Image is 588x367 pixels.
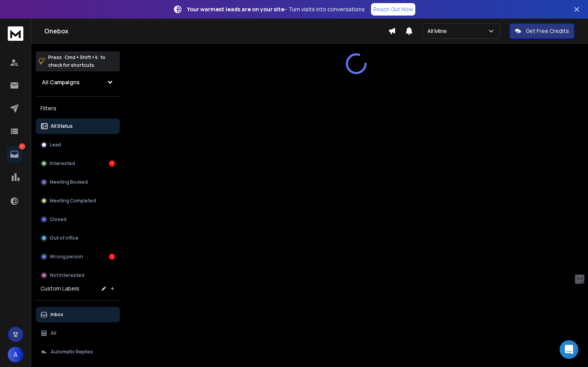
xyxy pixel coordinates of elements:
[51,123,73,129] p: All Status
[50,142,61,148] p: Lead
[8,26,23,41] img: logo
[50,235,79,241] p: Out of office
[36,249,120,264] button: Wrong person1
[50,216,66,223] p: Closed
[36,212,120,227] button: Closed
[36,75,120,90] button: All Campaigns
[50,272,84,278] p: Not Interested
[50,179,88,185] p: Meeting Booked
[36,174,120,190] button: Meeting Booked
[187,5,284,13] strong: Your warmest leads are on your site
[42,78,80,86] h1: All Campaigns
[371,3,415,16] a: Reach Out Now
[51,349,93,355] p: Automatic Replies
[187,5,365,13] p: – Turn visits into conversations
[427,27,450,35] p: All Mine
[36,268,120,283] button: Not Interested
[50,198,96,204] p: Meeting Completed
[48,54,105,69] p: Press to check for shortcuts.
[526,27,569,35] p: Get Free Credits
[36,118,120,134] button: All Status
[36,307,120,322] button: Inbox
[44,26,388,36] h1: Onebox
[51,330,56,336] p: All
[50,254,83,260] p: Wrong person
[560,340,578,359] div: Open Intercom Messenger
[63,53,99,62] span: Cmd + Shift + k
[109,254,115,260] div: 1
[7,146,22,162] a: 1
[36,156,120,171] button: Interested1
[373,5,413,13] p: Reach Out Now
[36,193,120,209] button: Meeting Completed
[36,325,120,341] button: All
[509,23,574,39] button: Get Free Credits
[36,344,120,360] button: Automatic Replies
[8,347,23,362] button: A
[19,143,25,150] p: 1
[40,285,79,292] h3: Custom Labels
[109,160,115,167] div: 1
[36,137,120,153] button: Lead
[36,103,120,114] h3: Filters
[50,160,75,167] p: Interested
[51,311,63,318] p: Inbox
[36,230,120,246] button: Out of office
